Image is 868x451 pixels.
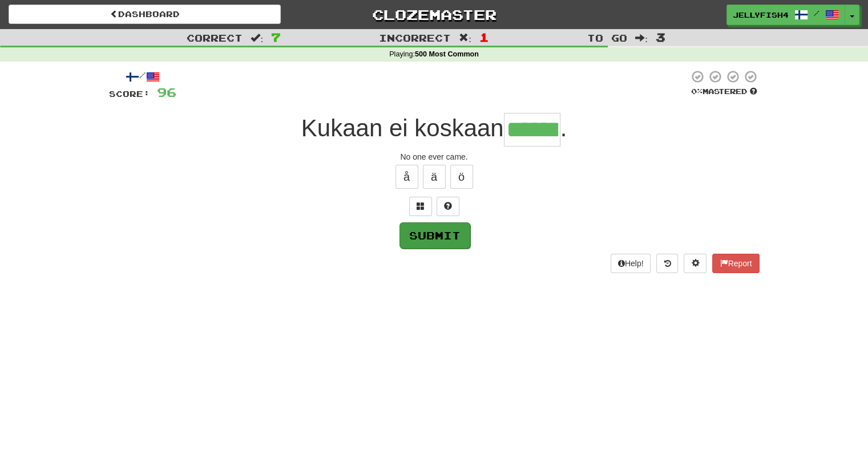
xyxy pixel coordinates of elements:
button: Report [712,254,759,273]
button: Switch sentence to multiple choice alt+p [409,197,432,216]
span: : [635,33,648,43]
span: 96 [157,85,176,99]
span: : [459,33,471,43]
div: / [109,70,176,84]
a: Clozemaster [298,5,570,25]
button: ö [450,165,473,189]
span: 7 [271,30,281,44]
span: : [251,33,263,43]
span: Kukaan ei koskaan [301,115,504,141]
a: jellyfish4 / [726,5,845,25]
span: / [814,9,819,17]
span: Incorrect [379,32,451,43]
span: 0 % [691,87,703,96]
button: Submit [399,222,470,249]
span: To go [587,32,627,43]
span: Correct [187,32,243,43]
span: jellyfish4 [733,10,789,20]
span: . [560,115,567,141]
button: å [395,165,418,189]
button: ä [423,165,446,189]
strong: 500 Most Common [415,50,479,58]
div: Mastered [689,87,760,97]
span: 3 [656,30,665,44]
span: 1 [479,30,489,44]
button: Single letter hint - you only get 1 per sentence and score half the points! alt+h [437,197,459,216]
button: Round history (alt+y) [656,254,678,273]
a: Dashboard [9,5,281,24]
div: No one ever came. [109,151,760,162]
span: Score: [109,89,150,99]
button: Help! [611,254,651,273]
